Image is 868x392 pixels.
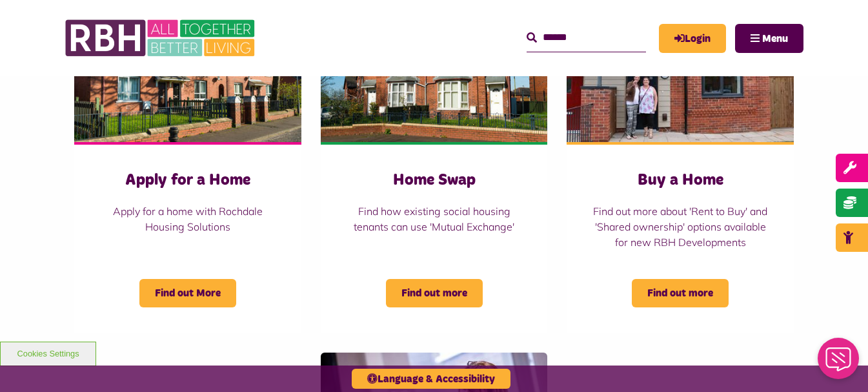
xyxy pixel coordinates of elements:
[100,170,276,191] h3: Apply for a Home
[527,24,646,52] input: Search
[592,170,768,191] h3: Buy a Home
[810,334,868,392] iframe: Netcall Web Assistant for live chat
[386,279,483,307] span: Find out more
[100,203,276,234] p: Apply for a home with Rochdale Housing Solutions
[762,34,788,44] span: Menu
[735,24,803,53] button: Navigation
[65,13,258,63] img: RBH
[659,24,726,53] a: MyRBH
[352,369,510,389] button: Language & Accessibility
[592,203,768,250] p: Find out more about 'Rent to Buy' and 'Shared ownership' options available for new RBH Developments
[347,203,522,234] p: Find how existing social housing tenants can use 'Mutual Exchange'
[347,170,522,191] h3: Home Swap
[632,279,729,307] span: Find out more
[139,279,236,307] span: Find out More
